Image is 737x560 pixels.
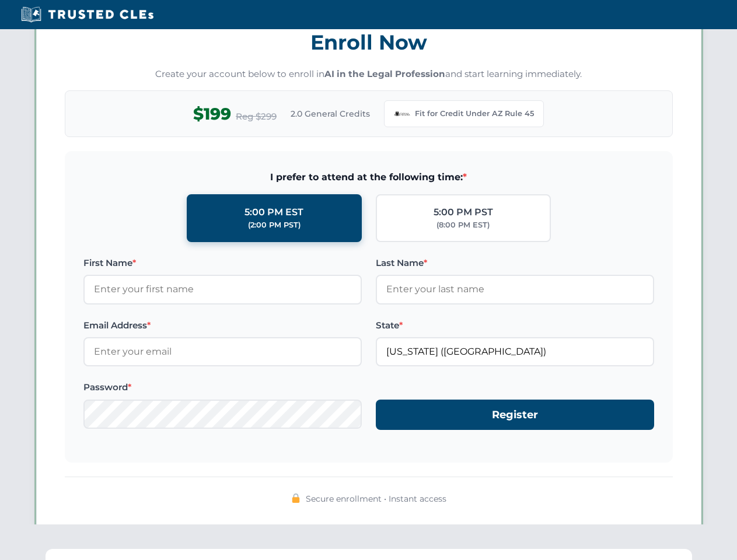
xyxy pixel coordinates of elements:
[83,170,654,185] span: I prefer to attend at the following time:
[248,219,301,231] div: (2:00 PM PST)
[65,24,673,61] h3: Enroll Now
[306,492,446,505] span: Secure enrollment • Instant access
[244,205,303,220] div: 5:00 PM EST
[376,337,654,366] input: Arizona (AZ)
[324,68,445,79] strong: AI in the Legal Profession
[436,219,490,231] div: (8:00 PM EST)
[394,106,410,122] img: Arizona Bar
[83,256,362,270] label: First Name
[18,6,157,23] img: Trusted CLEs
[83,275,362,304] input: Enter your first name
[236,110,277,124] span: Reg $299
[83,337,362,366] input: Enter your email
[291,494,301,503] img: 🔒
[376,275,654,304] input: Enter your last name
[376,256,654,270] label: Last Name
[376,400,654,430] button: Register
[83,380,362,394] label: Password
[291,107,370,120] span: 2.0 General Credits
[83,318,362,332] label: Email Address
[434,205,493,220] div: 5:00 PM PST
[193,101,231,127] span: $199
[65,68,673,81] p: Create your account below to enroll in and start learning immediately.
[376,318,654,332] label: State
[415,108,534,120] span: Fit for Credit Under AZ Rule 45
